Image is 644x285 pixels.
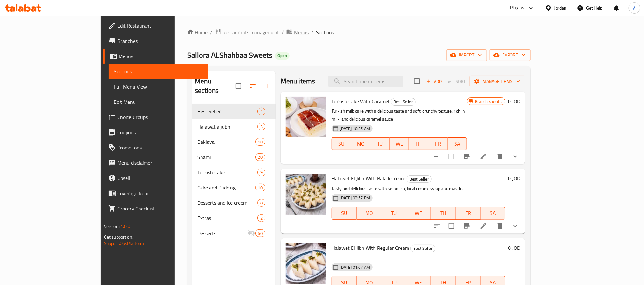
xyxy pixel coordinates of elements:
span: WE [392,139,407,149]
span: Baklava [197,138,255,146]
div: Baklava10 [192,134,276,149]
div: items [255,153,265,161]
div: Halawat aljubn3 [192,119,276,134]
button: SA [448,137,467,150]
a: Restaurants management [215,28,279,36]
span: 2 [258,215,265,221]
div: items [257,169,265,176]
a: Choice Groups [103,109,208,125]
button: import [446,49,487,61]
span: [DATE] 01:07 AM [337,264,373,270]
span: Sallora ALShahbaa Sweets [187,48,272,62]
span: Desserts [197,229,248,237]
span: Select section first [444,76,470,86]
span: Grocery Checklist [117,205,203,212]
span: Best Seller [407,176,431,183]
span: TU [373,139,387,149]
span: Extras [197,214,257,222]
svg: Show Choices [511,153,519,160]
span: Shami [197,153,255,161]
span: Promotions [117,144,203,151]
a: Full Menu View [109,79,208,94]
a: Upsell [103,170,208,186]
span: Halawet El Jibn With Baladi Cream [332,174,405,183]
span: Halawet El Jibn With Regular Cream [332,243,409,253]
div: Plugins [510,4,524,12]
button: Branch-specific-item [459,149,475,164]
div: Cake and Pudding10 [192,180,276,195]
button: TU [370,137,390,150]
a: Edit menu item [480,153,487,160]
nav: breadcrumb [187,28,531,36]
div: Best Seller4 [192,104,276,119]
span: Coupons [117,129,203,136]
a: Menus [103,49,208,64]
span: Version: [104,222,120,230]
li: / [210,29,212,36]
button: WE [406,207,431,220]
button: FR [428,137,448,150]
span: SA [483,209,503,218]
img: Halawet El Jibn With Regular Cream [286,243,326,284]
p: . [332,254,505,262]
li: / [282,29,284,36]
button: MO [357,207,381,220]
span: TU [384,209,404,218]
span: Desserts and Ice creem [197,199,257,207]
span: Get support on: [104,233,133,241]
span: SU [334,139,349,149]
button: SU [332,207,357,220]
span: Branches [117,37,203,45]
input: search [328,76,403,87]
h6: 0 JOD [508,174,520,183]
button: SA [481,207,505,220]
button: Branch-specific-item [459,218,475,234]
button: Add [424,76,444,86]
div: items [257,108,265,115]
span: [DATE] 02:57 PM [337,195,373,201]
button: show more [508,149,523,164]
button: sort-choices [429,149,445,164]
button: export [490,49,531,61]
div: items [255,229,265,237]
a: Edit menu item [480,222,487,230]
div: Desserts and Ice creem8 [192,195,276,210]
h2: Menu sections [195,76,236,96]
span: TH [412,139,426,149]
div: items [257,123,265,130]
span: MO [354,139,368,149]
span: [DATE] 10:35 AM [337,126,373,132]
button: show more [508,218,523,234]
a: Grocery Checklist [103,201,208,216]
a: Coupons [103,125,208,140]
div: Best Seller [407,175,432,183]
span: Select all sections [232,79,245,93]
li: / [311,29,313,36]
div: Cake and Pudding [197,184,255,191]
button: FR [456,207,481,220]
button: MO [351,137,371,150]
span: export [495,51,525,59]
div: Best Seller [391,98,416,106]
button: Add section [260,78,276,94]
span: Manage items [475,77,520,85]
button: TH [409,137,428,150]
a: Coverage Report [103,186,208,201]
span: Turkish Cake [197,169,257,176]
span: MO [359,209,379,218]
span: Open [275,53,290,58]
span: Choice Groups [117,113,203,121]
div: Extras2 [192,210,276,226]
img: Turkish Cake With Caramel [286,97,326,137]
span: Halawat aljubn [197,123,257,130]
span: Menus [119,52,203,60]
a: Branches [103,33,208,49]
p: Tasty and delicious taste with semolina, local cream, syrup and mastic. [332,185,505,193]
span: 20 [256,154,265,160]
span: import [451,51,482,59]
svg: Inactive section [248,229,255,237]
span: Edit Restaurant [117,22,203,30]
span: Full Menu View [114,83,203,90]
